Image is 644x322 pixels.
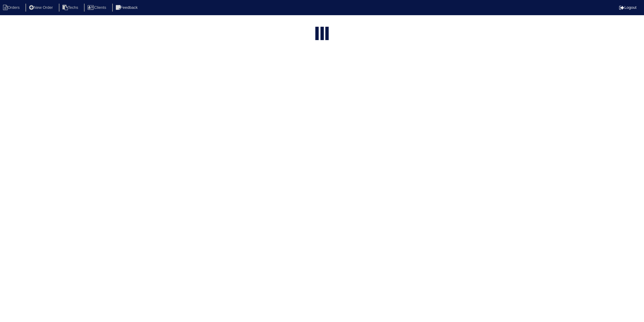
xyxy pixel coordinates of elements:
li: Techs [59,4,83,12]
a: Logout [619,5,636,10]
div: loading... [320,27,324,41]
a: Techs [59,5,83,10]
a: Clients [84,5,111,10]
li: Feedback [112,4,143,12]
a: New Order [25,5,58,10]
li: Clients [84,4,111,12]
li: New Order [25,4,58,12]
